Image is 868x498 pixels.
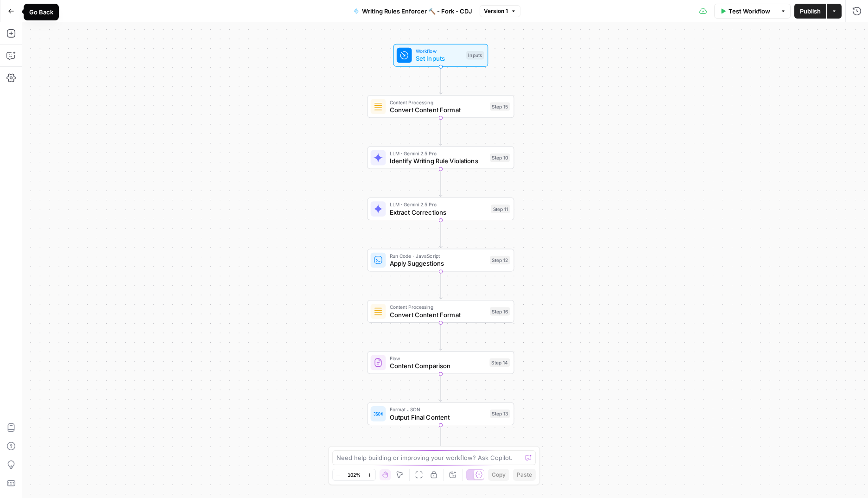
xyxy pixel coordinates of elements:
[439,272,442,299] g: Edge from step_12 to step_16
[390,310,487,319] span: Convert Content Format
[390,105,487,115] span: Convert Content Format
[390,303,487,311] span: Content Processing
[439,323,442,350] g: Edge from step_16 to step_14
[439,374,442,401] g: Edge from step_14 to step_13
[490,153,510,162] div: Step 10
[416,54,463,63] span: Set Inputs
[729,6,770,16] span: Test Workflow
[367,95,514,118] div: Content ProcessingConvert Content FormatStep 15
[517,471,532,479] span: Paste
[466,51,484,59] div: Inputs
[490,102,510,110] div: Step 15
[492,471,506,479] span: Copy
[491,204,510,213] div: Step 11
[488,469,509,481] button: Copy
[490,307,510,315] div: Step 16
[489,358,510,367] div: Step 14
[390,361,486,370] span: Content Comparison
[490,409,510,418] div: Step 13
[367,300,514,323] div: Content ProcessingConvert Content FormatStep 16
[367,249,514,271] div: Run Code · JavaScriptApply SuggestionsStep 12
[367,147,514,169] div: LLM · Gemini 2.5 ProIdentify Writing Rule ViolationsStep 10
[416,47,463,55] span: Workflow
[367,402,514,425] div: Format JSONOutput Final ContentStep 13
[439,425,442,453] g: Edge from step_13 to end
[390,355,486,362] span: Flow
[439,118,442,145] g: Edge from step_15 to step_10
[367,44,514,67] div: WorkflowSet InputsInputs
[362,6,472,16] span: Writing Rules Enforcer 🔨 - Fork - CDJ
[490,256,510,264] div: Step 12
[390,98,487,106] span: Content Processing
[390,412,487,421] span: Output Final Content
[794,4,826,19] button: Publish
[29,7,53,17] div: Go Back
[390,156,487,166] span: Identify Writing Rule Violations
[390,406,487,413] span: Format JSON
[367,351,514,374] div: FlowContent ComparisonStep 14
[480,5,520,17] button: Version 1
[348,471,361,479] span: 102%
[390,150,487,157] span: LLM · Gemini 2.5 Pro
[439,67,442,94] g: Edge from start to step_15
[374,306,383,316] img: o3r9yhbrn24ooq0tey3lueqptmfj
[390,252,487,260] span: Run Code · JavaScript
[390,201,488,208] span: LLM · Gemini 2.5 Pro
[439,220,442,248] g: Edge from step_11 to step_12
[439,169,442,197] g: Edge from step_10 to step_11
[484,7,508,15] span: Version 1
[800,6,821,16] span: Publish
[390,207,488,217] span: Extract Corrections
[374,358,383,367] img: vrinnnclop0vshvmafd7ip1g7ohf
[374,102,383,111] img: o3r9yhbrn24ooq0tey3lueqptmfj
[714,4,776,19] button: Test Workflow
[390,259,487,268] span: Apply Suggestions
[367,198,514,220] div: LLM · Gemini 2.5 ProExtract CorrectionsStep 11
[348,4,478,19] button: Writing Rules Enforcer 🔨 - Fork - CDJ
[513,469,536,481] button: Paste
